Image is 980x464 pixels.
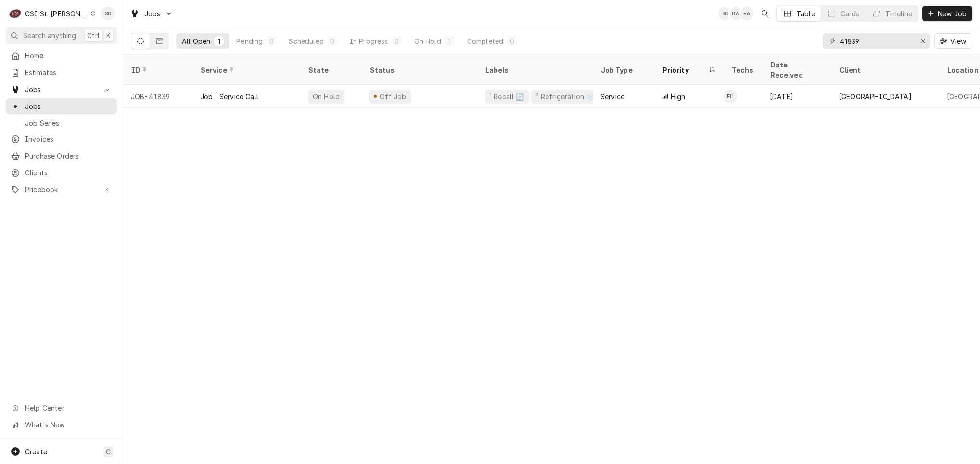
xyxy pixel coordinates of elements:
[936,9,968,19] span: New Job
[25,448,47,456] span: Create
[6,417,117,433] a: Go to What's New
[671,92,686,102] span: High
[724,90,737,103] div: EH
[662,65,706,75] div: Priority
[885,9,912,19] div: Timeline
[6,400,117,416] a: Go to Help Center
[25,9,88,19] div: CSI St. [PERSON_NAME]
[106,447,111,457] span: C
[718,7,732,20] div: Shayla Bell's Avatar
[330,36,335,46] div: 0
[25,118,112,128] span: Job Series
[6,27,117,44] button: Search anythingCtrlK
[236,36,263,46] div: Pending
[9,7,22,20] div: C
[6,148,117,164] a: Purchase Orders
[731,65,754,75] div: Techs
[796,9,815,19] div: Table
[268,36,274,46] div: 0
[369,65,468,75] div: Status
[25,420,111,430] span: What's New
[131,65,183,75] div: ID
[600,65,647,75] div: Job Type
[25,84,98,94] span: Jobs
[6,131,117,147] a: Invoices
[87,30,100,40] span: Ctrl
[509,36,515,46] div: 0
[6,48,117,64] a: Home
[840,9,860,19] div: Cards
[101,7,115,20] div: Shayla Bell's Avatar
[718,7,732,20] div: SB
[757,6,773,21] button: Open search
[922,6,972,21] button: New Job
[200,65,291,75] div: Service
[6,182,117,198] a: Go to Pricebook
[724,90,737,103] div: Erick Hudgens's Avatar
[762,85,831,108] div: [DATE]
[839,65,929,75] div: Client
[182,36,210,46] div: All Open
[123,85,192,108] div: JOB-41839
[25,51,112,61] span: Home
[740,7,753,20] div: + 6
[414,36,441,46] div: On Hold
[101,7,115,20] div: SB
[934,33,972,49] button: View
[489,92,525,102] div: ¹ Recall 🔄
[144,9,161,19] span: Jobs
[447,36,453,46] div: 1
[600,92,624,102] div: Service
[729,7,743,20] div: BW
[6,165,117,181] a: Clients
[770,60,822,80] div: Date Received
[23,30,76,40] span: Search anything
[6,98,117,114] a: Jobs
[6,115,117,131] a: Job Series
[485,65,585,75] div: Labels
[25,101,112,111] span: Jobs
[25,134,112,144] span: Invoices
[729,7,743,20] div: Brad Wicks's Avatar
[6,81,117,97] a: Go to Jobs
[9,7,22,20] div: CSI St. Louis's Avatar
[25,67,112,78] span: Estimates
[839,92,912,102] div: [GEOGRAPHIC_DATA]
[25,185,98,195] span: Pricebook
[312,92,341,102] div: On Hold
[378,92,407,102] div: Off Job
[6,65,117,80] a: Estimates
[216,36,222,46] div: 1
[25,168,112,178] span: Clients
[308,65,354,75] div: State
[535,92,596,102] div: ² Refrigeration ❄️
[915,33,930,49] button: Erase input
[394,36,400,46] div: 0
[948,36,968,46] span: View
[467,36,503,46] div: Completed
[200,92,258,102] div: Job | Service Call
[106,30,111,40] span: K
[126,6,177,22] a: Go to Jobs
[25,151,112,161] span: Purchase Orders
[350,36,388,46] div: In Progress
[25,403,111,413] span: Help Center
[840,33,912,49] input: Keyword search
[289,36,323,46] div: Scheduled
